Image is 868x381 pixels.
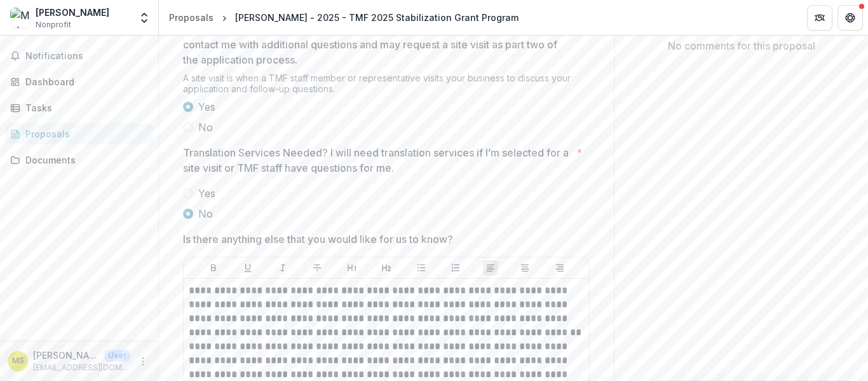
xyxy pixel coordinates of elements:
[36,6,109,19] div: [PERSON_NAME]
[198,99,215,114] span: Yes
[164,8,219,27] a: Proposals
[5,149,153,170] a: Documents
[183,73,590,99] div: A site visit is when a TMF staff member or representative visits your business to discuss your ap...
[33,362,130,373] p: [EMAIL_ADDRESS][DOMAIN_NAME]
[344,260,360,275] button: Heading 1
[5,71,153,92] a: Dashboard
[807,5,832,31] button: Partners
[25,101,143,114] div: Tasks
[12,357,24,365] div: Mohammad Siddiquee
[10,8,31,28] img: Mohammad Siddiquee
[5,97,153,118] a: Tasks
[183,145,571,176] p: Translation Services Needed? I will need translation services if I’m selected for a site visit or...
[552,260,567,275] button: Align Right
[25,75,143,88] div: Dashboard
[448,260,463,275] button: Ordered List
[5,123,153,144] a: Proposals
[183,22,571,67] p: Follow Up / Site Visit - I understand that TMF staff or a representative of TMF will contact me w...
[309,260,325,275] button: Strike
[198,186,215,201] span: Yes
[837,5,863,31] button: Get Help
[5,46,153,66] button: Notifications
[198,206,213,221] span: No
[240,260,255,275] button: Underline
[414,260,429,275] button: Bullet List
[25,153,143,167] div: Documents
[25,51,148,62] span: Notifications
[36,19,71,31] span: Nonprofit
[135,5,153,31] button: Open entity switcher
[104,350,130,361] p: User
[164,8,524,27] nav: breadcrumb
[33,349,99,362] p: [PERSON_NAME]
[206,260,221,275] button: Bold
[198,120,213,135] span: No
[169,11,214,24] div: Proposals
[668,38,815,53] p: No comments for this proposal
[483,260,498,275] button: Align Left
[25,127,143,141] div: Proposals
[183,232,453,247] p: Is there anything else that you would like for us to know?
[379,260,394,275] button: Heading 2
[275,260,290,275] button: Italicize
[135,354,151,369] button: More
[517,260,532,275] button: Align Center
[235,11,519,24] div: [PERSON_NAME] - 2025 - TMF 2025 Stabilization Grant Program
